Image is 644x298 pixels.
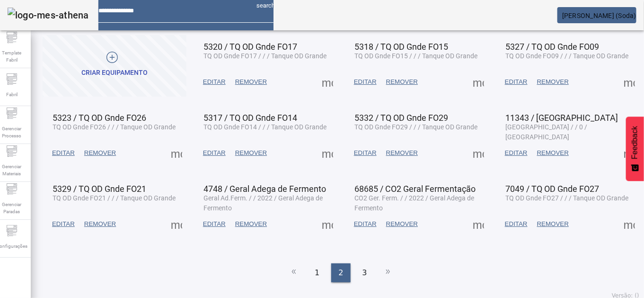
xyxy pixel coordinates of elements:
span: 5317 / TQ OD Gnde FO14 [203,113,297,123]
span: REMOVER [84,219,116,229]
span: 68685 / CO2 Geral Fermentação [354,184,476,194]
button: Mais [621,144,638,162]
span: REMOVER [235,219,267,229]
span: 5327 / TQ OD Gnde FO09 [505,42,599,52]
span: TQ OD Gnde FO15 / / / Tanque OD Grande [354,52,477,60]
button: Mais [168,216,185,233]
span: [GEOGRAPHIC_DATA] / / 0 / [GEOGRAPHIC_DATA] [505,123,587,141]
span: TQ OD Gnde FO17 / / / Tanque OD Grande [203,52,326,60]
span: EDITAR [52,148,75,158]
span: EDITAR [505,219,528,229]
button: EDITAR [500,144,532,162]
span: TQ OD Gnde FO29 / / / Tanque OD Grande [354,123,477,131]
span: EDITAR [52,219,75,229]
span: Geral Ad.Ferm. / / 2022 / Geral Adega de Fermento [203,194,323,212]
span: [PERSON_NAME] (Soda) [562,12,636,19]
span: REMOVER [235,148,267,158]
button: REMOVER [381,144,423,162]
span: TQ OD Gnde FO14 / / / Tanque OD Grande [203,123,326,131]
button: REMOVER [230,144,272,162]
span: 4748 / Geral Adega de Fermento [203,184,326,194]
button: REMOVER [532,73,573,90]
button: Mais [319,144,336,162]
button: Mais [168,144,185,162]
span: 3 [362,267,367,279]
button: Mais [319,73,336,90]
button: REMOVER [381,216,423,233]
button: EDITAR [198,144,230,162]
span: TQ OD Gnde FO27 / / / Tanque OD Grande [505,194,628,202]
span: REMOVER [386,148,418,158]
button: CRIAR EQUIPAMENTO [43,33,186,97]
span: TQ OD Gnde FO09 / / / Tanque OD Grande [505,52,628,60]
button: REMOVER [79,216,121,233]
button: Mais [470,216,487,233]
span: EDITAR [203,148,226,158]
span: EDITAR [203,77,226,87]
span: EDITAR [354,77,377,87]
button: EDITAR [349,216,381,233]
button: EDITAR [47,144,79,162]
span: REMOVER [537,148,569,158]
span: Fabril [3,88,20,101]
span: Feedback [631,126,639,159]
button: Mais [621,73,638,90]
button: Feedback - Mostrar pesquisa [626,117,644,181]
button: REMOVER [230,216,272,233]
button: EDITAR [349,144,381,162]
button: Mais [470,144,487,162]
span: EDITAR [354,219,377,229]
span: EDITAR [505,148,528,158]
button: Mais [621,216,638,233]
span: EDITAR [354,148,377,158]
button: EDITAR [47,216,79,233]
span: EDITAR [203,219,226,229]
div: CRIAR EQUIPAMENTO [81,68,148,78]
span: REMOVER [537,77,569,87]
span: CO2 Ger. Ferm. / / 2022 / Geral Adega de Fermento [354,194,474,212]
img: logo-mes-athena [8,8,89,23]
span: REMOVER [386,77,418,87]
span: 5329 / TQ OD Gnde FO21 [53,184,146,194]
button: EDITAR [198,216,230,233]
button: EDITAR [500,73,532,90]
span: TQ OD Gnde FO21 / / / Tanque OD Grande [53,194,176,202]
span: 5318 / TQ OD Gnde FO15 [354,42,448,52]
span: 5320 / TQ OD Gnde FO17 [203,42,297,52]
span: REMOVER [386,219,418,229]
span: REMOVER [235,77,267,87]
button: EDITAR [349,73,381,90]
span: 11343 / [GEOGRAPHIC_DATA] [505,113,618,123]
button: REMOVER [532,216,573,233]
button: REMOVER [79,144,121,162]
span: EDITAR [505,77,528,87]
span: 5332 / TQ OD Gnde FO29 [354,113,448,123]
button: Mais [470,73,487,90]
button: EDITAR [198,73,230,90]
span: REMOVER [84,148,116,158]
button: REMOVER [381,73,423,90]
button: Mais [319,216,336,233]
span: TQ OD Gnde FO26 / / / Tanque OD Grande [53,123,176,131]
button: REMOVER [230,73,272,90]
span: 7049 / TQ OD Gnde FO27 [505,184,599,194]
button: EDITAR [500,216,532,233]
span: REMOVER [537,219,569,229]
span: 5323 / TQ OD Gnde FO26 [53,113,146,123]
span: 1 [315,267,319,279]
button: REMOVER [532,144,573,162]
